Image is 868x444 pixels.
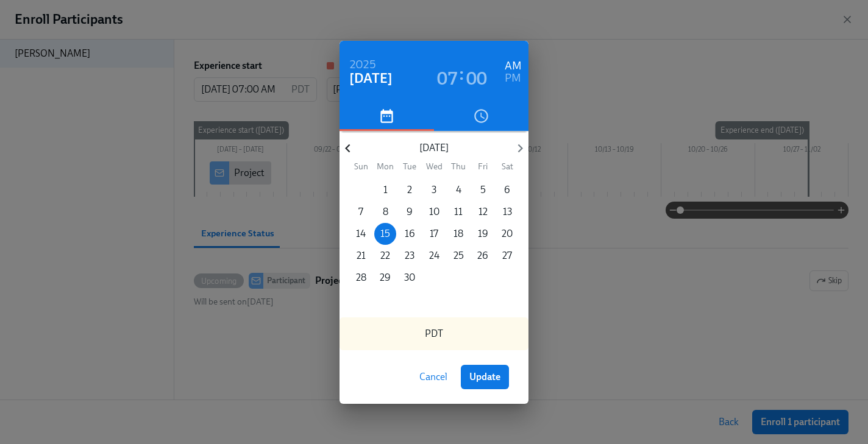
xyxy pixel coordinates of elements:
[350,201,372,223] button: 7
[404,271,415,284] p: 30
[454,205,463,219] p: 11
[380,271,391,284] p: 29
[472,223,494,245] button: 19
[447,245,469,267] button: 25
[505,72,522,85] button: PM
[505,69,521,88] h6: PM
[505,60,522,72] button: AM
[423,245,445,267] button: 24
[496,245,518,267] button: 27
[466,68,487,90] h3: 00
[380,249,390,263] p: 22
[447,161,469,172] span: Thu
[423,201,445,223] button: 10
[503,205,512,219] p: 13
[399,179,421,201] button: 2
[480,183,486,197] p: 5
[399,267,421,289] button: 30
[374,245,396,267] button: 22
[496,201,518,223] button: 13
[407,183,412,197] p: 2
[349,72,393,85] button: [DATE]
[349,55,376,75] h6: 2025
[423,161,445,172] span: Wed
[496,223,518,245] button: 20
[447,201,469,223] button: 11
[502,227,513,241] p: 20
[496,179,518,201] button: 6
[407,205,413,219] p: 9
[399,201,421,223] button: 9
[505,57,522,76] h6: AM
[437,72,458,85] button: 07
[472,179,494,201] button: 5
[472,245,494,267] button: 26
[456,183,461,197] p: 4
[466,72,487,85] button: 00
[437,68,458,90] h3: 07
[469,371,500,383] span: Update
[419,371,447,383] span: Cancel
[461,365,509,389] button: Update
[374,223,396,245] button: 15
[350,245,372,267] button: 21
[459,63,464,85] h3: :
[350,223,372,245] button: 14
[423,179,445,201] button: 3
[356,141,511,155] p: [DATE]
[429,249,439,263] p: 24
[423,223,445,245] button: 17
[383,205,388,219] p: 8
[472,201,494,223] button: 12
[447,223,469,245] button: 18
[447,179,469,201] button: 4
[383,183,388,197] p: 1
[374,179,396,201] button: 1
[454,227,463,241] p: 18
[502,249,512,263] p: 27
[454,249,464,263] p: 25
[478,205,488,219] p: 12
[350,161,372,172] span: Sun
[357,249,366,263] p: 21
[411,365,456,389] button: Cancel
[405,227,415,241] p: 16
[399,223,421,245] button: 16
[496,161,518,172] span: Sat
[380,227,390,241] p: 15
[432,183,436,197] p: 3
[477,249,488,263] p: 26
[478,227,488,241] p: 19
[399,161,421,172] span: Tue
[472,161,494,172] span: Fri
[374,161,396,172] span: Mon
[340,317,528,350] div: PDT
[374,267,396,289] button: 29
[374,201,396,223] button: 8
[356,271,366,284] p: 28
[405,249,414,263] p: 23
[429,205,439,219] p: 10
[399,245,421,267] button: 23
[430,227,438,241] p: 17
[350,267,372,289] button: 28
[349,59,376,71] button: 2025
[504,183,510,197] p: 6
[358,205,363,219] p: 7
[349,69,393,88] h4: [DATE]
[356,227,366,241] p: 14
